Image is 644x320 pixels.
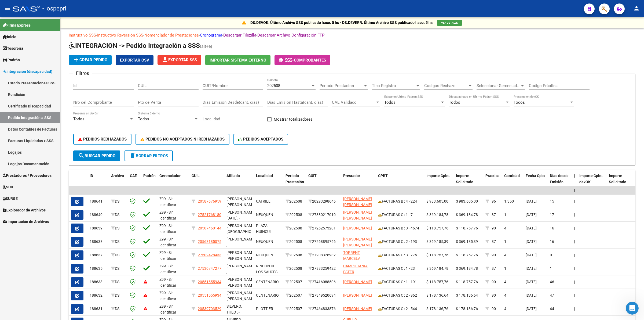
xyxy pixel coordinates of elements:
span: RINCON DE LOS SAUCES [256,264,277,274]
div: FACTURAS C : 2 - 962 [378,292,422,299]
datatable-header-cell: Prestador [341,170,376,194]
div: genial [83,102,103,114]
span: | [574,266,575,271]
div: 202508 [286,239,304,245]
span: 27502428433 [198,253,221,257]
span: 90 [492,280,496,284]
span: Z99 - Sin Identificar [159,224,176,234]
span: Z99 - Sin Identificar [159,250,176,261]
span: PLAZA HUINCUL [256,224,272,234]
div: FACTURAS C : 2 - 193 [378,239,422,245]
span: 90 [492,307,496,311]
span: [PERSON_NAME][GEOGRAPHIC_DATA] , - [226,224,263,240]
span: 1.350 [504,199,514,203]
span: Firma Express [3,22,31,28]
div: FACTURAS C : 3 - 775 [378,252,422,258]
datatable-header-cell: Importe Solicitado [454,170,483,194]
div: Micaela dice… [4,47,103,59]
span: 16 [550,226,554,230]
span: [PERSON_NAME] [PERSON_NAME] [343,210,372,221]
mat-icon: add [73,56,79,63]
div: DS [111,198,126,204]
button: go back [3,2,14,12]
span: [PERSON_NAME], [PERSON_NAME] , - [226,291,256,307]
span: Seleccionar Gerenciador [477,83,520,88]
span: $ 369.185,39 [456,239,478,244]
div: Ludmila dice… [4,162,103,184]
span: 4 [504,280,506,284]
span: $ 178.136,76 [426,307,448,311]
span: 87 [492,266,496,271]
datatable-header-cell: Localidad [254,170,283,194]
button: Importar Sistema Externo [205,55,270,65]
span: 20539703529 [198,307,221,311]
span: | [574,213,575,217]
span: SUR [3,184,13,190]
div: GRACIASSSSSS [70,149,99,155]
span: Integración (discapacidad) [3,69,52,74]
div: algo que modifique el mensaje "ya enviado" y que lo vuelva a disparar. Me explico? [9,12,84,27]
span: 4 [504,307,506,311]
div: 188638 [90,239,107,245]
span: Prestador [343,174,360,178]
span: 20563185075 [198,239,221,244]
span: 90 [492,253,496,257]
span: Z99 - Sin Identificar [159,197,176,207]
span: Z99 - Sin Identificar [159,237,176,247]
span: TORRENT MARCELA [343,250,360,261]
div: DS [111,239,126,245]
button: VER DETALLE [437,20,462,26]
span: Prestadores / Proveedores [3,172,52,178]
span: ID [90,174,93,178]
mat-icon: person [633,5,640,12]
span: - [279,58,294,63]
span: CPBT [378,174,388,178]
button: Start recording [34,176,38,180]
span: $ 118.757,76 [456,226,478,230]
span: NEUQUEN [256,239,273,244]
div: Micaela dice… [4,35,103,47]
div: yo te aviso cuando esté listo. Ya lo derive, pero aguardo rpta de sistemas. [4,81,88,98]
span: 27530747277 [198,266,221,271]
datatable-header-cell: Período Prestación [283,170,306,194]
span: Codigos Rechazo [424,83,468,88]
span: 87 [492,213,496,217]
div: 188631 [90,306,107,312]
div: 188635 [90,265,107,272]
span: Z99 - Sin Identificar [159,277,176,288]
span: Padrón [3,57,20,63]
span: 16 [550,239,554,244]
span: 44 [550,307,554,311]
div: DS [111,292,126,299]
span: $ 369.185,39 [426,239,448,244]
span: | [574,293,575,297]
span: PLOTTIER [256,307,273,311]
span: | [574,253,575,257]
p: DS.DEVOK: Último Archivo SSS publicado hace: 5 hs - DS.DEVERR: Último Archivo SSS publicado hace:... [250,20,433,26]
mat-icon: delete [129,152,136,159]
div: qué tengas lindo día! [4,162,53,174]
div: Micaela dice… [4,102,103,114]
button: Selector de emoji [8,176,13,180]
span: Todos [384,100,396,105]
datatable-header-cell: Padrón [141,170,157,194]
span: Borrar Filtros [129,153,168,158]
span: [DATE] [526,293,537,297]
div: 20293298646 [308,198,339,204]
span: Padrón [143,174,156,178]
span: | [574,239,575,244]
div: 202508 [286,212,304,218]
span: Z99 - Sin Identificar [159,304,176,315]
span: Practica [485,174,500,178]
div: FACTURAS B : 4 - 224 [378,198,422,204]
span: [DATE] [526,266,537,271]
div: 27268895766 [308,239,339,245]
span: $ 178.136,64 [456,293,478,297]
div: 202508 [286,198,304,204]
a: Cronograma [200,33,222,38]
div: 188640 [90,212,107,218]
datatable-header-cell: | [572,170,577,194]
span: PEDIDOS ACEPTADOS [238,137,284,142]
button: Inicio [84,2,94,12]
span: - ospepri [42,3,66,15]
